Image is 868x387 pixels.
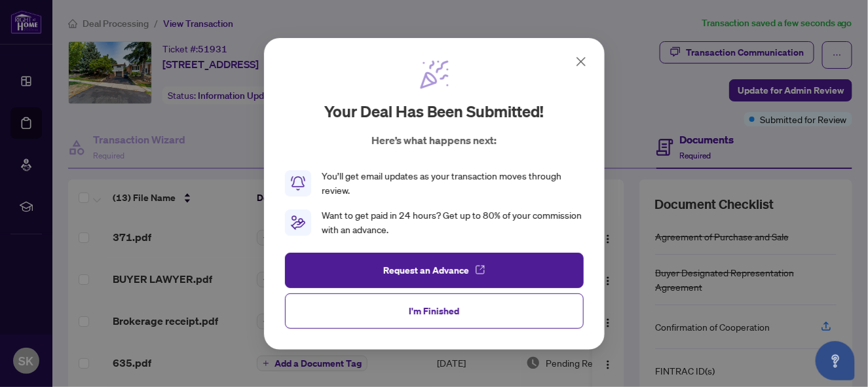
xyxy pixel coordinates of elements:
[409,300,459,321] span: I'm Finished
[285,293,584,328] button: I'm Finished
[371,132,497,148] p: Here’s what happens next:
[285,252,584,287] button: Request an Advance
[383,259,469,280] span: Request an Advance
[322,169,584,198] div: You’ll get email updates as your transaction moves through review.
[324,101,544,122] h2: Your deal has been submitted!
[322,208,584,237] div: Want to get paid in 24 hours? Get up to 80% of your commission with an advance.
[816,341,855,380] button: Open asap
